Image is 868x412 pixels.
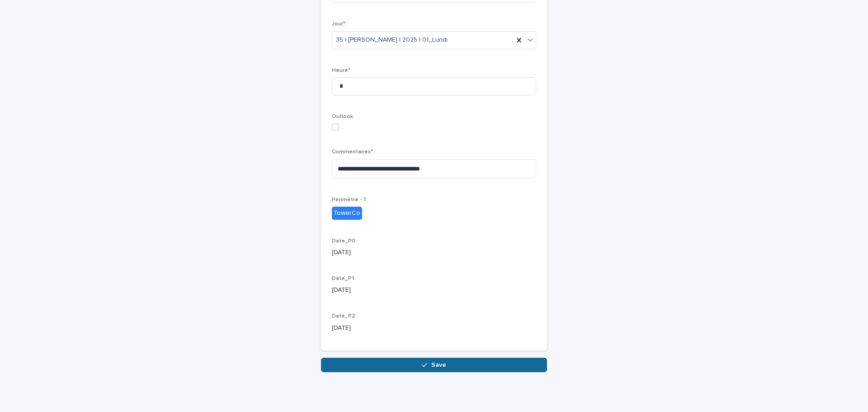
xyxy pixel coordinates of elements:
p: [DATE] [332,248,536,257]
p: [DATE] [332,285,536,295]
span: Date_P0 [332,238,355,244]
p: [DATE] [332,323,536,333]
span: Heure [332,68,350,73]
span: Périmètre - T [332,197,367,203]
span: Save [431,362,446,368]
span: Date_P1 [332,276,354,281]
span: Date_P2 [332,313,355,319]
div: TowerCo [332,207,362,220]
button: Save [321,358,547,372]
span: Commentaires [332,149,373,155]
span: Outlook [332,114,353,119]
span: Jour [332,21,345,27]
span: 35 | [PERSON_NAME] | 2025 | 01_Lundi [336,35,448,45]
